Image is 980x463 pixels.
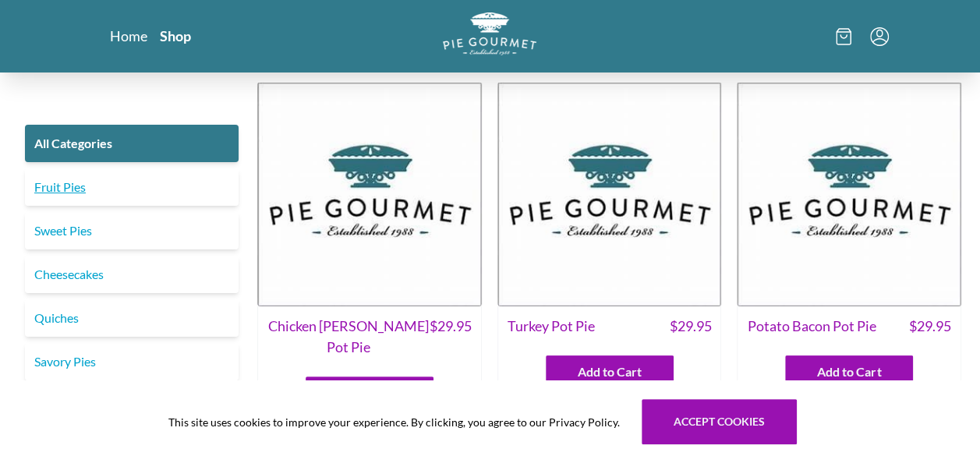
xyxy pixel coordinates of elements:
[669,316,711,337] span: $ 29.95
[110,27,147,45] a: Home
[578,362,642,381] span: Add to Cart
[546,355,674,388] button: Add to Cart
[909,316,951,337] span: $ 29.95
[443,12,536,60] a: Logo
[508,316,595,337] span: Turkey Pot Pie
[306,376,433,409] button: Add to Cart
[25,299,239,337] a: Quiches
[642,399,797,444] button: Accept cookies
[257,82,482,306] img: Chicken Curry Pot Pie
[267,316,430,358] span: Chicken [PERSON_NAME] Pot Pie
[737,82,961,306] img: Potato Bacon Pot Pie
[817,362,881,381] span: Add to Cart
[25,212,239,249] a: Sweet Pies
[785,355,913,388] button: Add to Cart
[443,12,536,55] img: logo
[25,256,239,293] a: Cheesecakes
[25,343,239,380] a: Savory Pies
[25,168,239,206] a: Fruit Pies
[497,82,722,306] img: Turkey Pot Pie
[430,316,472,358] span: $ 29.95
[870,27,889,46] button: Menu
[25,125,239,162] a: All Categories
[747,316,876,337] span: Potato Bacon Pot Pie
[160,27,191,45] a: Shop
[168,414,620,430] span: This site uses cookies to improve your experience. By clicking, you agree to our Privacy Policy.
